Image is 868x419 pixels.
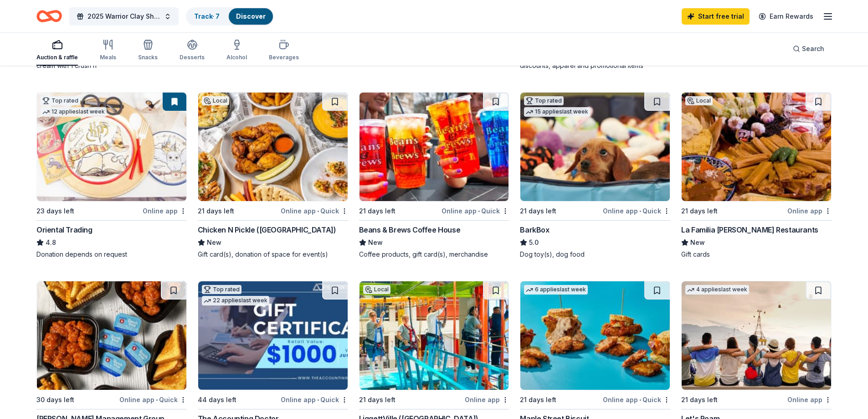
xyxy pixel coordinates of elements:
img: Image for Oriental Trading [37,93,186,201]
button: 2025 Warrior Clay Shoot [69,7,179,26]
span: • [156,396,158,403]
a: Earn Rewards [753,8,819,25]
div: 21 days left [520,206,556,217]
button: Snacks [138,36,158,66]
img: Image for Let's Roam [682,281,831,390]
div: Online app Quick [281,205,348,217]
div: Online app [787,394,832,405]
div: Local [685,96,713,105]
div: Auction & raffle [36,54,78,61]
div: Chicken N Pickle ([GEOGRAPHIC_DATA]) [198,224,336,235]
div: Online app [143,205,187,217]
div: 6 applies last week [524,285,588,295]
button: Auction & raffle [36,36,78,66]
img: Image for Chicken N Pickle (San Antonio) [198,93,348,201]
div: Top rated [202,285,241,294]
div: La Familia [PERSON_NAME] Restaurants [681,224,818,235]
div: Online app [787,205,832,217]
div: 21 days left [681,206,718,217]
button: Search [786,40,832,58]
span: • [317,207,319,215]
div: Online app Quick [442,205,509,217]
div: 21 days left [198,206,234,217]
span: 5.0 [529,237,539,248]
button: Desserts [180,36,205,66]
span: Search [802,43,824,54]
button: Alcohol [226,36,247,66]
img: Image for Maple Street Biscuit [520,281,670,390]
div: Donation depends on request [36,250,187,259]
div: Local [202,96,229,105]
span: • [639,396,641,403]
div: Coffee products, gift card(s), merchandise [359,250,509,259]
div: Gift card(s), donation of space for event(s) [198,250,348,259]
div: 4 applies last week [685,285,749,295]
div: Online app Quick [119,394,187,405]
div: 21 days left [681,394,718,405]
span: New [690,237,705,248]
div: Top rated [41,96,80,105]
div: 12 applies last week [41,107,107,117]
div: Meals [100,54,116,61]
div: Alcohol [226,54,247,61]
div: Online app Quick [603,205,670,217]
span: • [317,396,319,403]
a: Image for Chicken N Pickle (San Antonio)Local21 days leftOnline app•QuickChicken N Pickle ([GEOGR... [198,92,348,259]
span: • [639,207,641,215]
div: Dog toy(s), dog food [520,250,670,259]
img: Image for Beans & Brews Coffee House [360,93,509,201]
button: Track· 7Discover [186,7,274,26]
button: Beverages [269,36,299,66]
div: Gift cards [681,250,832,259]
span: 4.8 [46,237,56,248]
a: Image for Oriental TradingTop rated12 applieslast week23 days leftOnline appOriental Trading4.8Do... [36,92,187,259]
img: Image for The Accounting Doctor [198,281,348,390]
a: Start free trial [682,8,750,25]
button: Meals [100,36,116,66]
div: Snacks [138,54,158,61]
div: 23 days left [36,206,74,217]
img: Image for Avants Management Group [37,281,186,390]
a: Discover [236,12,266,20]
div: Online app Quick [603,394,670,405]
span: 2025 Warrior Clay Shoot [87,11,160,22]
a: Image for La Familia Cortez RestaurantsLocal21 days leftOnline appLa Familia [PERSON_NAME] Restau... [681,92,832,259]
div: Beans & Brews Coffee House [359,224,461,235]
div: Oriental Trading [36,224,92,235]
div: Online app Quick [281,394,348,405]
div: 15 applies last week [524,107,590,117]
img: Image for La Familia Cortez Restaurants [682,93,831,201]
div: 44 days left [198,394,236,405]
div: Local [363,285,390,294]
div: 21 days left [359,206,395,217]
a: Track· 7 [194,12,220,20]
a: Home [36,5,62,27]
div: Top rated [524,96,564,105]
div: Online app [465,394,509,405]
div: 21 days left [520,394,556,405]
img: Image for BarkBox [520,93,670,201]
div: BarkBox [520,224,549,235]
span: New [368,237,383,248]
a: Image for Beans & Brews Coffee House21 days leftOnline app•QuickBeans & Brews Coffee HouseNewCoff... [359,92,509,259]
div: 21 days left [359,394,395,405]
img: Image for LiggettVille (San Antonio) [360,281,509,390]
div: Beverages [269,54,299,61]
div: Desserts [180,54,205,61]
span: New [207,237,221,248]
div: 22 applies last week [202,296,269,305]
div: 30 days left [36,394,74,405]
span: • [478,207,480,215]
a: Image for BarkBoxTop rated15 applieslast week21 days leftOnline app•QuickBarkBox5.0Dog toy(s), do... [520,92,670,259]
